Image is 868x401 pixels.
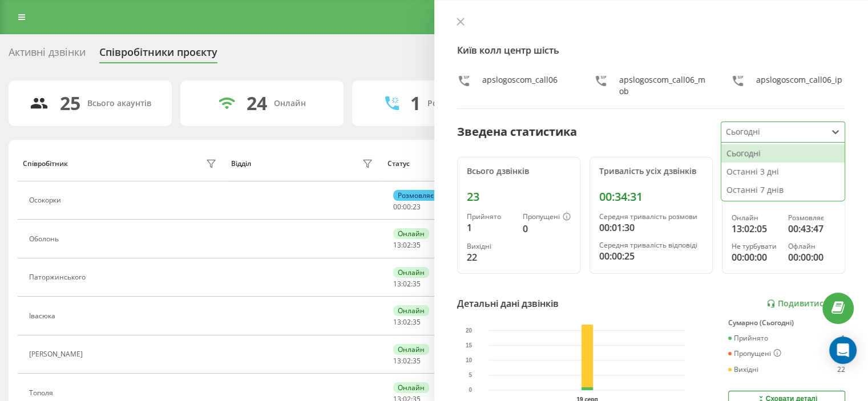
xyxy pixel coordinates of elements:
span: 23 [413,202,421,212]
div: Останні 7 днів [721,181,845,199]
div: 00:01:30 [599,221,703,234]
div: Розмовляють [427,99,483,108]
span: 35 [413,356,421,366]
div: Оболонь [29,235,62,243]
div: [PERSON_NAME] [29,350,86,358]
span: 13 [393,240,401,250]
span: 00 [393,202,401,212]
div: Відділ [231,160,251,168]
div: : : [393,280,421,288]
div: Вихідні [467,242,514,250]
div: Онлайн [732,214,779,222]
span: 35 [413,317,421,327]
div: apslogoscom_call06_mob [619,74,708,97]
div: Не турбувати [732,242,779,250]
div: : : [393,241,421,249]
div: Останні 3 дні [721,163,845,181]
div: 0 [523,222,571,236]
div: 1 [841,334,845,342]
div: Сьогодні [721,144,845,163]
div: : : [393,318,421,326]
div: 00:43:47 [788,222,835,236]
div: Зведена статистика [457,123,577,140]
div: 13:02:05 [732,222,779,236]
h4: Київ колл центр шість [457,43,846,57]
div: apslogoscom_call06 [482,74,558,97]
div: 1 [410,92,421,114]
div: : : [393,203,421,211]
span: 35 [413,240,421,250]
div: apslogoscom_call06_ip [756,74,842,97]
div: Івасюка [29,312,58,320]
div: Середня тривалість розмови [599,213,703,221]
div: Прийнято [728,334,768,342]
text: 0 [469,387,472,394]
span: 13 [393,279,401,289]
span: 02 [403,279,411,289]
div: Співробітники проєкту [99,46,217,64]
div: Паторжинського [29,273,88,281]
span: 35 [413,279,421,289]
div: 23 [467,190,571,204]
div: Онлайн [393,382,429,393]
div: Тополя [29,389,56,397]
div: Сумарно (Сьогодні) [728,319,845,327]
text: 5 [469,372,472,378]
div: Open Intercom Messenger [829,337,857,364]
div: Детальні дані дзвінків [457,297,559,310]
div: 00:34:31 [599,190,703,204]
div: Осокорки [29,196,64,204]
div: Розмовляє [393,190,438,201]
text: 20 [466,327,473,334]
div: Онлайн [393,267,429,278]
span: 02 [403,356,411,366]
div: Вихідні [728,366,758,374]
div: Всього дзвінків [467,167,571,176]
div: 00:00:00 [788,250,835,264]
div: 00:00:25 [599,249,703,263]
div: Активні дзвінки [9,46,86,64]
span: 02 [403,240,411,250]
div: Офлайн [788,242,835,250]
div: 22 [467,250,514,264]
div: : : [393,357,421,365]
div: Онлайн [274,99,306,108]
div: Всього акаунтів [87,99,151,108]
div: Статус [387,160,410,168]
div: Пропущені [523,213,571,222]
div: Онлайн [393,228,429,239]
div: 00:00:00 [732,250,779,264]
div: 1 [467,221,514,234]
span: 13 [393,356,401,366]
div: 22 [837,366,845,374]
div: Розмовляє [788,214,835,222]
div: Тривалість усіх дзвінків [599,167,703,176]
div: Онлайн [393,305,429,316]
div: Онлайн [393,344,429,355]
span: 02 [403,317,411,327]
div: Середня тривалість відповіді [599,241,703,249]
span: 13 [393,317,401,327]
text: 15 [466,342,473,349]
div: Пропущені [728,349,781,358]
span: 00 [403,202,411,212]
div: Прийнято [467,213,514,221]
div: 25 [60,92,80,114]
a: Подивитись звіт [766,299,845,309]
text: 10 [466,357,473,363]
div: Співробітник [23,160,68,168]
div: 24 [247,92,267,114]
